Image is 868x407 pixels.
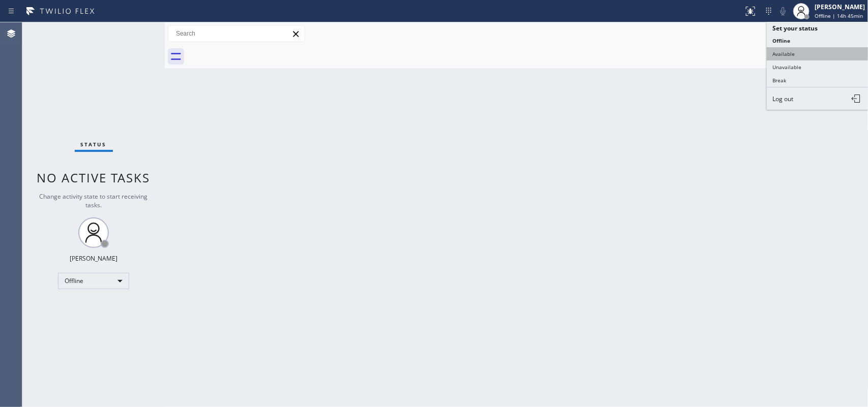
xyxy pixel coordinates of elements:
div: [PERSON_NAME] [70,254,117,263]
span: Change activity state to start receiving tasks. [40,192,148,209]
input: Search [168,25,305,42]
span: No active tasks [37,169,151,186]
div: [PERSON_NAME] [815,3,865,11]
button: Mute [776,4,790,18]
span: Status [81,141,107,148]
div: Offline [58,273,129,289]
span: Offline | 14h 45min [815,12,863,19]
